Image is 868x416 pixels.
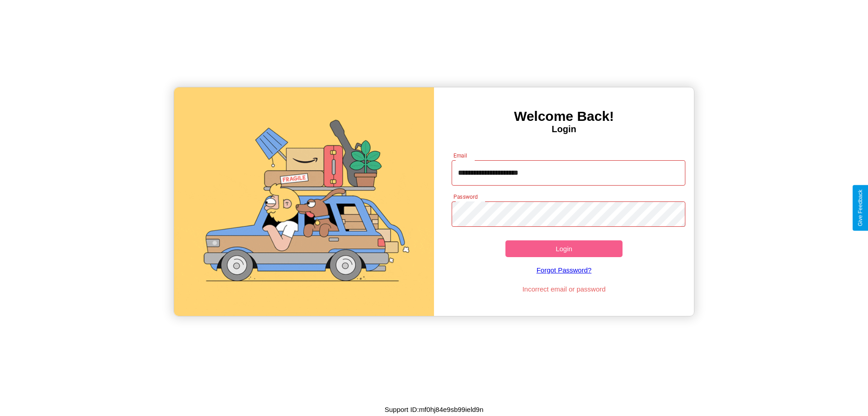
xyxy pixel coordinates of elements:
[453,193,477,201] label: Password
[505,240,623,257] button: Login
[447,257,681,283] a: Forgot Password?
[447,283,681,295] p: Incorrect email or password
[857,190,863,226] div: Give Feedback
[453,152,467,159] label: Email
[434,124,694,134] h4: Login
[434,109,694,124] h3: Welcome Back!
[174,87,434,316] img: gif
[385,403,484,416] p: Support ID: mf0hj84e9sb99ield9n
